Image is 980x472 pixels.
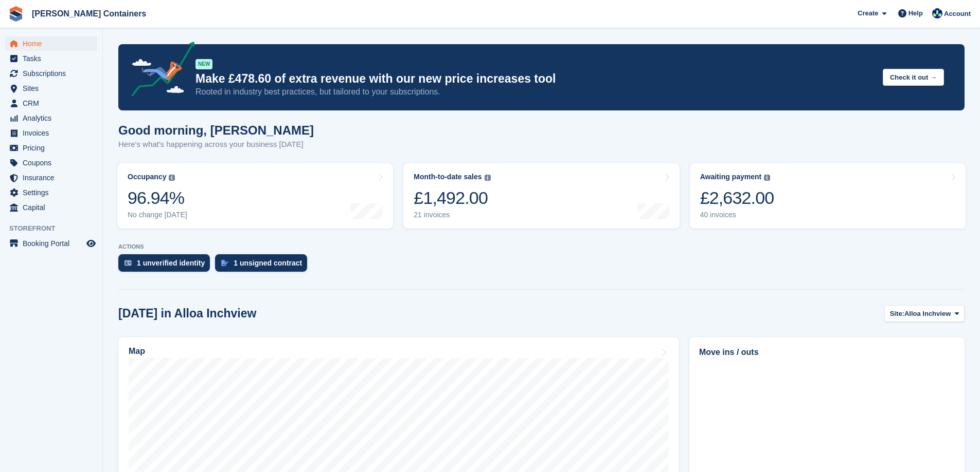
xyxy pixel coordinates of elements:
[5,236,97,251] a: menu
[85,237,97,250] a: Preview store
[414,187,490,209] div: £1,492.00
[932,8,942,18] img: Audra Whitelaw
[5,156,97,170] a: menu
[403,163,679,229] a: Month-to-date sales £1,492.00 21 invoices
[485,175,491,181] img: icon-info-grey-7440780725fd019a000dd9b08b2336e03edf1995a4989e88bcd33f0948082b44.svg
[5,96,97,110] a: menu
[23,96,84,110] span: CRM
[890,309,904,319] span: Site:
[23,66,84,81] span: Subscriptions
[5,51,97,66] a: menu
[700,211,774,219] div: 40 invoices
[128,211,187,219] div: No change [DATE]
[883,69,944,86] button: Check it out →
[5,66,97,81] a: menu
[5,185,97,200] a: menu
[23,141,84,155] span: Pricing
[23,51,84,66] span: Tasks
[884,305,965,322] button: Site: Alloa Inchview
[23,36,84,51] span: Home
[169,175,175,181] img: icon-info-grey-7440780725fd019a000dd9b08b2336e03edf1995a4989e88bcd33f0948082b44.svg
[5,36,97,51] a: menu
[128,173,166,181] div: Occupancy
[195,86,875,98] p: Rooted in industry best practices, but tailored to your subscriptions.
[700,187,774,209] div: £2,632.00
[5,126,97,140] a: menu
[5,200,97,215] a: menu
[8,6,24,22] img: stora-icon-8386f47178a22dfd0bd8f6a31ec36ba5ce8667c1dd55bd0f319d3a0aa187defe.svg
[5,141,97,155] a: menu
[23,236,84,251] span: Booking Portal
[23,81,84,96] span: Sites
[124,260,132,266] img: verify_identity-adf6edd0f0f0b5bbfe63781bf79b02c33cf7c696d77639b501bdc392416b5a36.svg
[215,254,312,277] a: 1 unsigned contract
[699,346,955,358] h2: Move ins / outs
[118,139,314,150] p: Here's what's happening across your business [DATE]
[944,9,971,19] span: Account
[137,259,205,267] div: 1 unverified identity
[414,211,490,219] div: 21 invoices
[23,156,84,170] span: Coupons
[129,347,145,356] h2: Map
[117,163,393,229] a: Occupancy 96.94% No change [DATE]
[700,173,762,181] div: Awaiting payment
[23,171,84,185] span: Insurance
[904,309,951,319] span: Alloa Inchview
[23,200,84,215] span: Capital
[9,223,102,234] span: Storefront
[23,111,84,125] span: Analytics
[234,259,302,267] div: 1 unsigned contract
[858,8,878,18] span: Create
[118,243,965,250] p: ACTIONS
[28,5,150,22] a: [PERSON_NAME] Containers
[908,8,923,18] span: Help
[128,187,187,209] div: 96.94%
[5,111,97,125] a: menu
[23,185,84,200] span: Settings
[5,171,97,185] a: menu
[5,81,97,96] a: menu
[123,42,195,100] img: price-adjustments-announcement-icon-8257ccfd72463d97f412b2fc003d46551f7dbcb40ab6d574587a9cd5c0d94...
[414,173,482,181] div: Month-to-date sales
[221,260,228,266] img: contract_signature_icon-13c848040528278c33f63329250d36e43548de30e8caae1d1a13099fd9432cc5.svg
[195,59,212,69] div: NEW
[195,71,875,86] p: Make £478.60 of extra revenue with our new price increases tool
[23,126,84,140] span: Invoices
[764,175,770,181] img: icon-info-grey-7440780725fd019a000dd9b08b2336e03edf1995a4989e88bcd33f0948082b44.svg
[118,254,215,277] a: 1 unverified identity
[118,307,256,320] h2: [DATE] in Alloa Inchview
[118,123,314,137] h1: Good morning, [PERSON_NAME]
[690,163,966,229] a: Awaiting payment £2,632.00 40 invoices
